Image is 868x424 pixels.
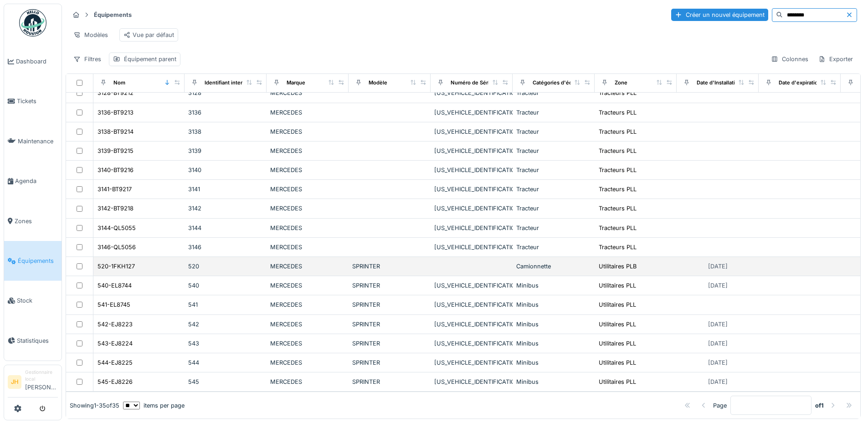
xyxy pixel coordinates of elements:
div: 542 [188,320,263,329]
div: [US_VEHICLE_IDENTIFICATION_NUMBER] [434,358,509,367]
div: Tracteurs PLL [599,185,637,194]
div: 545-EJ8226 [98,377,133,386]
div: 3128-BT9212 [98,89,134,97]
div: [DATE] [708,262,728,271]
div: [DATE] [708,320,728,329]
div: Tracteur [516,166,591,174]
div: Créer un nouvel équipement [671,9,768,21]
div: Vue par défaut [123,31,174,39]
span: Agenda [15,177,58,185]
div: [DATE] [708,358,728,367]
div: SPRINTER [352,300,427,309]
div: [US_VEHICLE_IDENTIFICATION_NUMBER] [434,243,509,251]
div: 540-EL8744 [98,281,132,290]
div: [US_VEHICLE_IDENTIFICATION_NUMBER] [434,89,509,97]
div: Tracteurs PLL [599,204,637,213]
div: Camionnette [516,262,591,271]
div: [US_VEHICLE_IDENTIFICATION_NUMBER] [434,147,509,155]
div: 3144-QL5055 [98,224,136,232]
span: Statistiques [17,336,58,345]
span: Stock [17,296,58,305]
li: [PERSON_NAME] [25,369,58,395]
a: Maintenance [4,121,62,161]
div: Minibus [516,281,591,290]
div: 3136-BT9213 [98,108,134,117]
div: SPRINTER [352,339,427,348]
div: Zone [615,79,627,87]
div: 3140-BT9216 [98,166,134,174]
div: items per page [123,401,185,410]
div: Minibus [516,300,591,309]
div: 543 [188,339,263,348]
div: Tracteur [516,127,591,136]
div: Tracteur [516,243,591,251]
div: [US_VEHICLE_IDENTIFICATION_NUMBER] [434,185,509,194]
div: 3140 [188,166,263,174]
div: Colonnes [767,52,812,66]
div: Exporter [814,52,857,66]
div: Tracteur [516,204,591,213]
div: MERCEDES [270,243,345,251]
div: [DATE] [708,339,728,348]
div: Utilitaires PLL [599,377,636,386]
div: 3141-BT9217 [98,185,132,194]
div: 3136 [188,108,263,117]
div: MERCEDES [270,224,345,232]
div: MERCEDES [270,300,345,309]
div: MERCEDES [270,204,345,213]
div: MERCEDES [270,281,345,290]
div: 540 [188,281,263,290]
div: Date d'expiration [779,79,821,87]
a: Équipements [4,241,62,281]
div: Tracteurs PLL [599,147,637,155]
div: Tracteurs PLL [599,166,637,174]
div: Minibus [516,377,591,386]
div: [US_VEHICLE_IDENTIFICATION_NUMBER] [434,127,509,136]
div: Utilitaires PLL [599,300,636,309]
span: Équipements [18,256,58,265]
a: Zones [4,201,62,241]
div: 545 [188,377,263,386]
div: [US_VEHICLE_IDENTIFICATION_NUMBER] [434,339,509,348]
div: Tracteurs PLL [599,243,637,251]
div: Tracteur [516,147,591,155]
div: Tracteur [516,108,591,117]
img: Badge_color-CXgf-gQk.svg [19,9,46,37]
div: [US_VEHICLE_IDENTIFICATION_NUMBER] [434,224,509,232]
a: Tickets [4,81,62,121]
span: Maintenance [18,137,58,146]
div: Utilitaires PLB [599,262,637,271]
div: MERCEDES [270,185,345,194]
div: MERCEDES [270,262,345,271]
div: 3142 [188,204,263,213]
div: Modèle [369,79,387,87]
div: Tracteurs PLL [599,89,637,97]
div: 543-EJ8224 [98,339,133,348]
div: Filtres [69,52,105,66]
div: [US_VEHICLE_IDENTIFICATION_NUMBER] [434,108,509,117]
div: Utilitaires PLL [599,339,636,348]
div: 541 [188,300,263,309]
div: SPRINTER [352,320,427,329]
div: Tracteur [516,89,591,97]
div: [US_VEHICLE_IDENTIFICATION_NUMBER] [434,166,509,174]
div: SPRINTER [352,262,427,271]
div: Utilitaires PLL [599,281,636,290]
div: MERCEDES [270,89,345,97]
div: 520-1FKH127 [98,262,135,271]
div: 3142-BT9218 [98,204,134,213]
div: 3146 [188,243,263,251]
div: Utilitaires PLL [599,358,636,367]
div: [US_VEHICLE_IDENTIFICATION_NUMBER] [434,281,509,290]
div: MERCEDES [270,127,345,136]
strong: of 1 [815,401,824,410]
div: MERCEDES [270,339,345,348]
div: MERCEDES [270,108,345,117]
div: Tracteur [516,224,591,232]
a: Statistiques [4,321,62,361]
span: Dashboard [16,57,58,66]
div: Marque [287,79,305,87]
div: MERCEDES [270,147,345,155]
div: 3139 [188,147,263,155]
div: Tracteurs PLL [599,224,637,232]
